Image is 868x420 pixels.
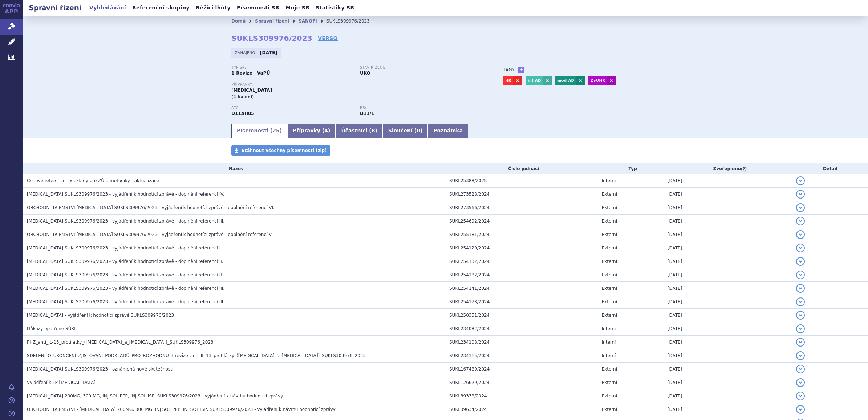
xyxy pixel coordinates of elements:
[602,245,617,251] span: Externí
[664,174,792,188] td: [DATE]
[796,405,805,414] button: detail
[446,376,598,389] td: SUKL126629/2024
[796,324,805,333] button: detail
[27,205,275,210] span: OBCHODNÍ TAJEMSTVÍ DUPIXENT SUKLS309976/2023 - vyjádření k hodnotící zprávě - doplnění referencí VI.
[231,124,287,138] a: Písemnosti (25)
[796,311,805,320] button: detail
[27,393,283,399] span: DUPIXENT 200MG, 300 MG, INJ SOL PEP, INJ SOL ISP, SUKLS309976/2023 - vyjádření k návrhu hodnotící...
[446,215,598,228] td: SUKL254692/2024
[27,313,174,318] span: DUPIXENT - vyjádření k hodnotící zprávě SUKLS309976/2023
[446,349,598,363] td: SUKL234115/2024
[324,128,328,133] span: 4
[602,286,617,291] span: Externí
[446,363,598,376] td: SUKL167489/2024
[360,65,481,70] p: Stav řízení:
[23,3,87,13] h2: Správní řízení
[796,203,805,212] button: detail
[255,19,289,24] a: Správní řízení
[602,192,617,197] span: Externí
[130,3,192,13] a: Referenční skupiny
[231,106,353,110] p: ATC:
[242,148,327,153] span: Stáhnout všechny písemnosti (zip)
[664,403,792,416] td: [DATE]
[741,167,747,172] abbr: (?)
[664,163,792,174] th: Zveřejněno
[372,128,375,133] span: 8
[235,3,281,13] a: Písemnosti SŘ
[27,326,77,331] span: Důkazy opatřené SÚKL
[526,76,543,85] a: inf AD
[446,389,598,403] td: SUKL39338/2024
[446,188,598,201] td: SUKL273528/2024
[796,257,805,266] button: detail
[446,241,598,255] td: SUKL254120/2024
[446,309,598,322] td: SUKL250351/2024
[588,76,607,85] a: ZvUHR
[796,190,805,199] button: detail
[602,367,617,372] span: Externí
[664,336,792,349] td: [DATE]
[602,380,617,385] span: Externí
[664,228,792,241] td: [DATE]
[27,232,273,237] span: OBCHODNÍ TAJEMSTVÍ DUPIXENT SUKLS309976/2023 - vyjádření k hodnotící zprávě - doplnění referencí V.
[318,35,338,42] a: VERSO
[664,349,792,363] td: [DATE]
[664,282,792,295] td: [DATE]
[446,228,598,241] td: SUKL255181/2024
[664,188,792,201] td: [DATE]
[446,174,598,188] td: SUKL25388/2025
[602,178,616,183] span: Interní
[602,205,617,210] span: Externí
[602,340,616,345] span: Interní
[796,351,805,360] button: detail
[796,284,805,293] button: detail
[231,95,254,99] span: (4 balení)
[796,297,805,306] button: detail
[796,176,805,185] button: detail
[446,282,598,295] td: SUKL254141/2024
[231,65,353,70] p: Typ SŘ:
[796,244,805,252] button: detail
[231,83,488,87] p: Přípravky:
[664,363,792,376] td: [DATE]
[383,124,428,138] a: Sloučení (0)
[602,353,616,358] span: Interní
[446,336,598,349] td: SUKL234108/2024
[602,326,616,331] span: Interní
[27,353,366,358] span: SDĚLENÍ_O_UKONČENÍ_ZJIŠŤOVÁNÍ_PODKLADŮ_PRO_ROZHODNUTÍ_revize_anti_IL-13_protilátky_(dupilumab_a_l...
[446,201,598,215] td: SUKL273566/2024
[446,163,598,174] th: Číslo jednací
[27,259,223,264] span: DUPIXENT SUKLS309976/2023 - vyjádření k hodnotící zprávě - doplnění referencí II.
[796,365,805,373] button: detail
[602,407,617,412] span: Externí
[326,16,379,27] li: SUKLS309976/2023
[27,286,224,291] span: DUPIXENT SUKLS309976/2023 - vyjádření k hodnotící zprávě - doplnění referencí III.
[664,241,792,255] td: [DATE]
[796,217,805,225] button: detail
[287,124,336,138] a: Přípravky (4)
[602,259,617,264] span: Externí
[336,124,382,138] a: Účastníci (8)
[27,340,214,345] span: FHZ_anti_IL-13_protilátky_(dupilumab_a_lebrikizumab)_SUKLS309976_2023
[260,50,277,55] strong: [DATE]
[796,230,805,239] button: detail
[503,65,515,74] h3: Tagy
[231,145,330,156] a: Stáhnout všechny písemnosti (zip)
[27,299,224,304] span: DUPIXENT SUKLS309976/2023 - vyjádření k hodnotící zprávě - doplnění referencí III.
[598,163,664,174] th: Typ
[27,380,96,385] span: Vyjádření k LP Dupixent
[446,255,598,268] td: SUKL254132/2024
[664,309,792,322] td: [DATE]
[518,67,524,73] a: +
[27,245,222,251] span: DUPIXENT SUKLS309976/2023 - vyjádření k hodnotící zprávě - doplnění referencí I.
[27,192,224,197] span: DUPIXENT SUKLS309976/2023 - vyjádření k hodnotící zprávě - doplnění referencí IV.
[446,295,598,309] td: SUKL254178/2024
[796,392,805,400] button: detail
[664,376,792,389] td: [DATE]
[27,219,224,224] span: DUPIXENT SUKLS309976/2023 - vyjádření k hodnotící zprávě - doplnění referencí III.
[446,322,598,336] td: SUKL234082/2024
[796,271,805,279] button: detail
[283,3,312,13] a: Moje SŘ
[602,272,617,277] span: Externí
[503,76,513,85] a: HR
